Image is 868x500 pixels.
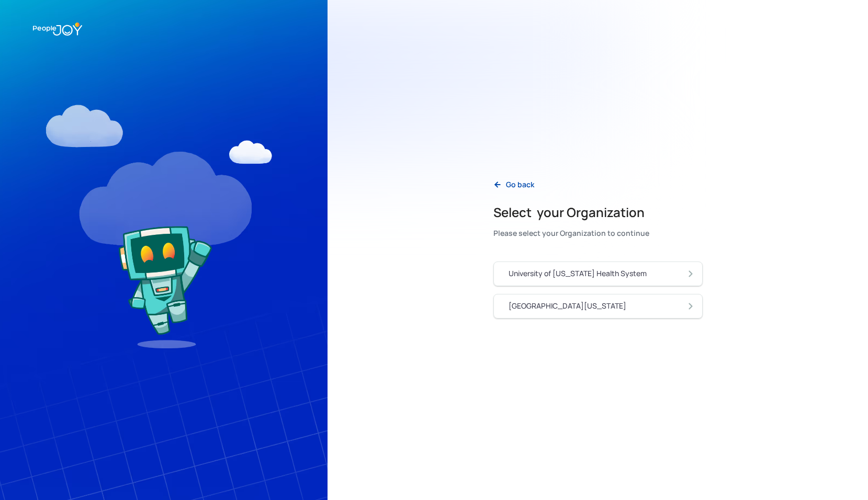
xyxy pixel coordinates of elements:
a: [GEOGRAPHIC_DATA][US_STATE] [493,294,703,319]
div: Please select your Organization to continue [493,226,649,241]
div: [GEOGRAPHIC_DATA][US_STATE] [509,301,626,311]
h2: Select your Organization [493,204,649,221]
div: University of [US_STATE] Health System [509,268,647,279]
a: Go back [485,174,543,196]
div: Go back [506,179,534,190]
a: University of [US_STATE] Health System [493,262,703,286]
